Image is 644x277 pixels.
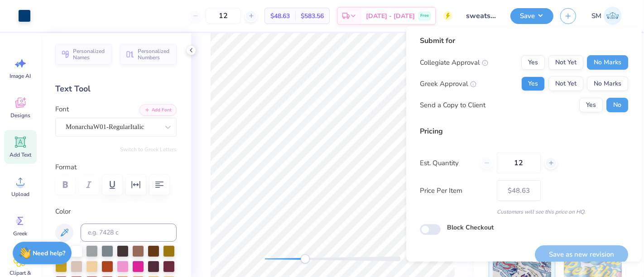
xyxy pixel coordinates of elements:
[55,83,177,95] div: Text Tool
[73,48,106,61] span: Personalized Names
[10,151,31,158] span: Add Text
[420,158,474,168] label: Est. Quantity
[120,146,177,153] button: Switch to Greek Letters
[459,7,504,25] input: Untitled Design
[366,11,415,21] span: [DATE] - [DATE]
[301,11,324,21] span: $583.56
[139,104,177,116] button: Add Font
[14,230,28,237] span: Greek
[420,35,628,46] div: Submit for
[420,186,490,196] label: Price Per Item
[138,48,171,61] span: Personalized Numbers
[11,191,29,198] span: Upload
[420,126,628,137] div: Pricing
[206,8,241,24] input: – –
[55,206,177,217] label: Color
[447,223,494,232] label: Block Checkout
[510,8,553,24] button: Save
[604,7,622,25] img: Shruthi Mohan
[587,76,628,91] button: No Marks
[55,162,177,172] label: Format
[120,44,177,65] button: Personalized Numbers
[420,79,476,89] div: Greek Approval
[591,11,601,21] span: SM
[579,98,603,112] button: Yes
[420,57,488,68] div: Collegiate Approval
[497,153,541,173] input: – –
[270,11,290,21] span: $48.63
[587,55,628,70] button: No Marks
[548,55,583,70] button: Not Yet
[420,13,429,19] span: Free
[55,104,69,115] label: Font
[587,7,626,25] a: SM
[10,112,30,119] span: Designs
[55,44,112,65] button: Personalized Names
[33,249,66,258] strong: Need help?
[10,72,31,80] span: Image AI
[548,76,583,91] button: Not Yet
[81,224,177,242] input: e.g. 7428 c
[606,98,628,112] button: No
[420,208,628,216] div: Customers will see this price on HQ.
[301,254,310,263] div: Accessibility label
[521,76,545,91] button: Yes
[420,100,485,110] div: Send a Copy to Client
[521,55,545,70] button: Yes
